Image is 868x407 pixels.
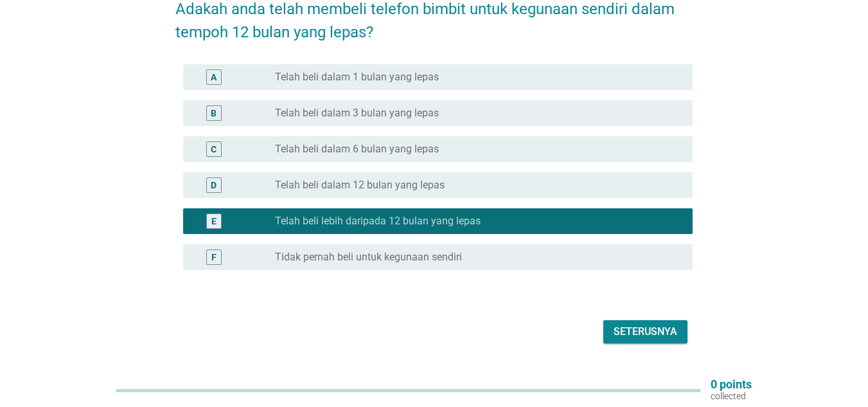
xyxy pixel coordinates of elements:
p: collected [711,390,752,402]
div: C [211,143,217,156]
label: Telah beli dalam 12 bulan yang lepas [275,179,445,192]
label: Telah beli dalam 6 bulan yang lepas [275,143,439,156]
div: B [211,107,217,120]
label: Telah beli lebih daripada 12 bulan yang lepas [275,215,481,228]
div: F [211,251,217,264]
label: Telah beli dalam 1 bulan yang lepas [275,71,439,84]
p: 0 points [711,379,752,390]
div: A [211,71,217,84]
div: Seterusnya [614,324,677,339]
button: Seterusnya [603,320,687,343]
div: D [211,179,217,192]
label: Tidak pernah beli untuk kegunaan sendiri [275,251,462,264]
label: Telah beli dalam 3 bulan yang lepas [275,107,439,120]
div: E [211,215,217,228]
